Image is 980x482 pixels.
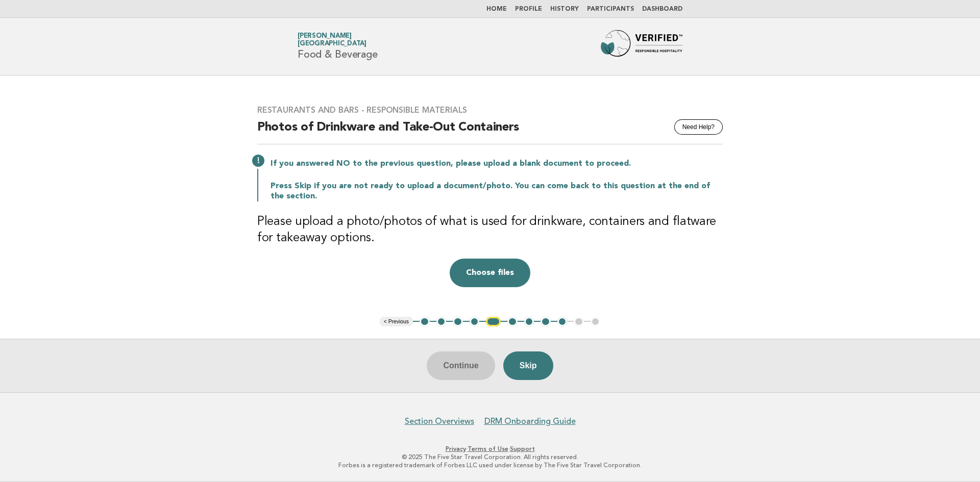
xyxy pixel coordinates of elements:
[436,317,447,327] button: 2
[178,453,802,461] p: © 2025 The Five Star Travel Corporation. All rights reserved.
[420,317,430,327] button: 1
[541,317,551,327] button: 8
[507,317,518,327] button: 6
[674,119,723,135] button: Need Help?
[642,6,682,12] a: Dashboard
[557,317,568,327] button: 9
[257,105,723,115] h3: Restaurants and Bars - Responsible Materials
[524,317,534,327] button: 7
[486,317,501,327] button: 5
[486,6,507,12] a: Home
[453,317,463,327] button: 3
[450,259,530,287] button: Choose files
[271,181,723,201] p: Press Skip if you are not ready to upload a document/photo. You can come back to this question at...
[484,416,576,426] a: DRM Onboarding Guide
[510,445,535,452] a: Support
[298,33,366,47] a: [PERSON_NAME][GEOGRAPHIC_DATA]
[298,33,377,60] h1: Food & Beverage
[550,6,579,12] a: History
[601,30,682,63] img: Forbes Travel Guide
[271,159,723,169] p: If you answered NO to the previous question, please upload a blank document to proceed.
[257,119,723,144] h2: Photos of Drinkware and Take-Out Containers
[380,317,413,327] button: < Previous
[515,6,542,12] a: Profile
[178,445,802,453] p: · ·
[257,214,723,246] h3: Please upload a photo/photos of what is used for drinkware, containers and flatware for takeaway ...
[178,461,802,469] p: Forbes is a registered trademark of Forbes LLC used under license by The Five Star Travel Corpora...
[503,351,553,380] button: Skip
[470,317,480,327] button: 4
[468,445,508,452] a: Terms of Use
[446,445,466,452] a: Privacy
[298,41,366,47] span: [GEOGRAPHIC_DATA]
[405,416,474,426] a: Section Overviews
[587,6,634,12] a: Participants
